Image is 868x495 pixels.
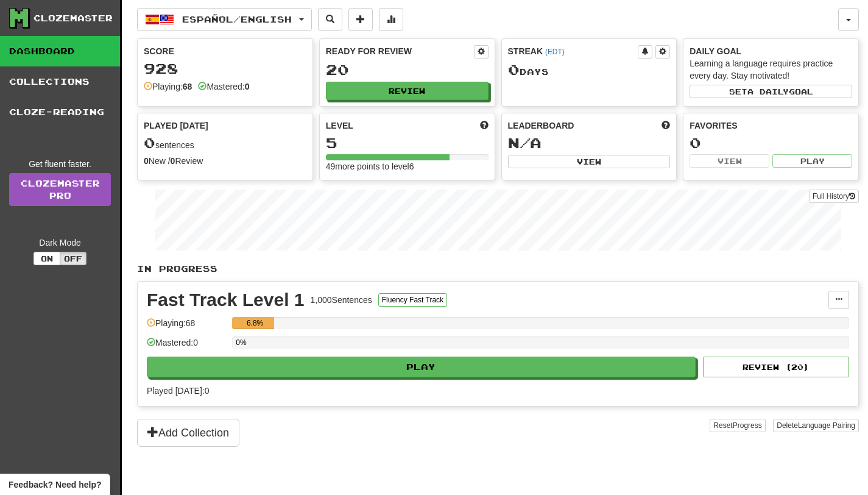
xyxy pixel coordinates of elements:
[710,419,765,432] button: ResetProgress
[545,48,565,56] a: (EDT)
[144,61,306,76] div: 928
[137,8,312,31] button: Español/English
[378,293,447,307] button: Fluency Fast Track
[690,154,769,168] button: View
[326,119,353,132] span: Level
[690,45,852,57] div: Daily Goal
[9,173,111,206] a: ClozemasterPro
[137,419,239,447] button: Add Collection
[747,87,789,96] span: a daily
[326,45,474,57] div: Ready for Review
[772,154,852,168] button: Play
[60,252,86,265] button: Off
[147,291,305,309] div: Fast Track Level 1
[662,119,670,132] span: This week in points, UTC
[508,45,638,57] div: Streak
[690,119,852,132] div: Favorites
[144,80,192,93] div: Playing:
[326,62,489,77] div: 20
[379,8,403,31] button: More stats
[508,119,574,132] span: Leaderboard
[508,62,671,78] div: Day s
[326,82,489,100] button: Review
[798,421,855,430] span: Language Pairing
[182,14,292,24] span: Español / English
[703,357,849,377] button: Review (20)
[690,57,852,82] div: Learning a language requires practice every day. Stay motivated!
[318,8,342,31] button: Search sentences
[236,317,274,329] div: 6.8%
[144,155,306,167] div: New / Review
[147,337,226,357] div: Mastered: 0
[147,386,209,396] span: Played [DATE]: 0
[147,317,226,337] div: Playing: 68
[690,135,852,151] div: 0
[198,80,249,93] div: Mastered:
[171,156,175,166] strong: 0
[147,357,696,377] button: Play
[9,237,111,249] div: Dark Mode
[144,135,306,151] div: sentences
[137,263,859,275] p: In Progress
[809,190,859,203] button: Full History
[245,82,250,91] strong: 0
[508,155,671,168] button: View
[9,158,111,170] div: Get fluent faster.
[144,156,149,166] strong: 0
[311,294,372,306] div: 1,000 Sentences
[326,160,489,173] div: 49 more points to level 6
[508,134,542,151] span: N/A
[144,134,155,151] span: 0
[144,45,306,57] div: Score
[9,479,101,491] span: Open feedback widget
[183,82,192,91] strong: 68
[508,61,520,78] span: 0
[480,119,489,132] span: Score more points to level up
[144,119,208,132] span: Played [DATE]
[690,85,852,98] button: Seta dailygoal
[348,8,373,31] button: Add sentence to collection
[733,421,762,430] span: Progress
[326,135,489,151] div: 5
[34,252,60,265] button: On
[34,12,113,24] div: Clozemaster
[773,419,859,432] button: DeleteLanguage Pairing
